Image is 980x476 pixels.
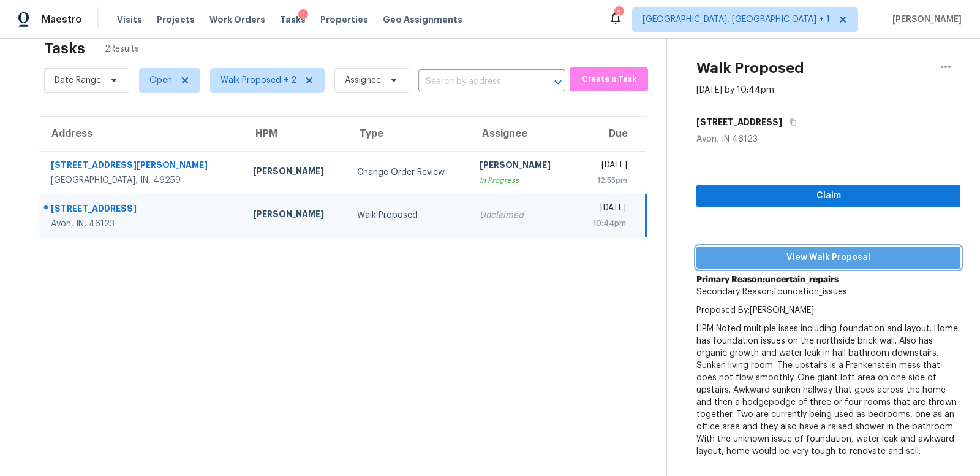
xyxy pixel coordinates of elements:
[480,209,564,221] div: Unclaimed
[357,166,461,178] div: Change Order Review
[643,13,830,26] span: [GEOGRAPHIC_DATA], [GEOGRAPHIC_DATA] + 1
[696,288,847,296] span: Secondary Reason: foundation_issues
[470,117,574,151] th: Assignee
[253,208,337,223] div: [PERSON_NAME]
[298,9,308,21] div: 1
[696,185,960,207] button: Claim
[347,117,470,151] th: Type
[418,72,531,91] input: Search by address
[51,218,233,230] div: Avon, IN, 46123
[706,188,951,204] span: Claim
[576,72,642,86] span: Create a Task
[696,323,960,458] p: HPM Noted multiple isses including foundation and layout. Home has foundation issues on the north...
[243,117,347,151] th: HPM
[149,74,172,86] span: Open
[117,13,142,26] span: Visits
[383,13,462,26] span: Geo Assignments
[570,67,648,91] button: Create a Task
[39,117,243,151] th: Address
[584,202,626,217] div: [DATE]
[584,174,627,186] div: 12:55pm
[584,159,627,174] div: [DATE]
[480,174,564,186] div: In Progress
[345,74,381,86] span: Assignee
[696,62,804,74] h2: Walk Proposed
[696,247,960,269] button: View Walk Proposal
[320,13,368,26] span: Properties
[51,202,233,218] div: [STREET_ADDRESS]
[696,116,782,128] h5: [STREET_ADDRESS]
[280,15,306,24] span: Tasks
[549,74,567,91] button: Open
[696,275,839,284] b: Primary Reason: uncertain_repairs
[614,7,623,20] div: 2
[157,13,195,26] span: Projects
[888,13,962,26] span: [PERSON_NAME]
[696,304,960,317] p: Proposed By: [PERSON_NAME]
[706,250,951,266] span: View Walk Proposal
[480,159,564,174] div: [PERSON_NAME]
[253,165,337,180] div: [PERSON_NAME]
[55,74,101,86] span: Date Range
[696,133,960,145] div: Avon, IN 46123
[782,111,799,133] button: Copy Address
[696,84,774,96] div: [DATE] by 10:44pm
[574,117,646,151] th: Due
[44,42,85,55] h2: Tasks
[105,43,139,55] span: 2 Results
[357,209,461,221] div: Walk Proposed
[51,174,233,186] div: [GEOGRAPHIC_DATA], IN, 46259
[42,13,82,26] span: Maestro
[221,74,296,86] span: Walk Proposed + 2
[584,217,626,229] div: 10:44pm
[51,159,233,174] div: [STREET_ADDRESS][PERSON_NAME]
[209,13,265,26] span: Work Orders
